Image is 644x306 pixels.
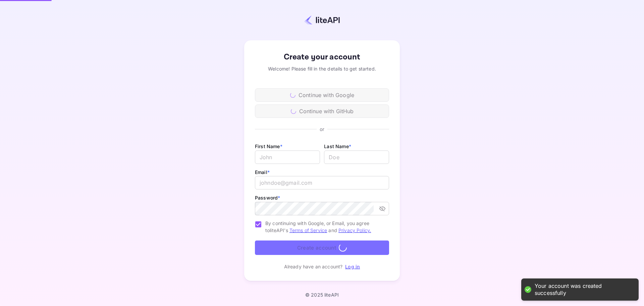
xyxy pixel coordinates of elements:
[324,150,389,164] input: Doe
[345,264,360,269] a: Log in
[255,195,280,201] label: Password
[255,51,389,63] div: Create your account
[304,15,340,25] img: liteapi
[255,169,270,175] label: Email
[324,143,351,149] label: Last Name
[305,292,339,298] p: © 2025 liteAPI
[535,282,632,297] div: Your account was created successfully
[338,227,371,233] a: Privacy Policy.
[255,88,389,102] div: Continue with Google
[255,143,282,149] label: First Name
[284,263,343,270] p: Already have an account?
[255,65,389,72] div: Welcome! Please fill in the details to get started.
[376,203,388,215] button: toggle password visibility
[255,176,389,189] input: johndoe@gmail.com
[255,104,389,118] div: Continue with GitHub
[289,227,327,233] a: Terms of Service
[265,220,384,234] span: By continuing with Google, or Email, you agree to liteAPI's and
[255,150,320,164] input: John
